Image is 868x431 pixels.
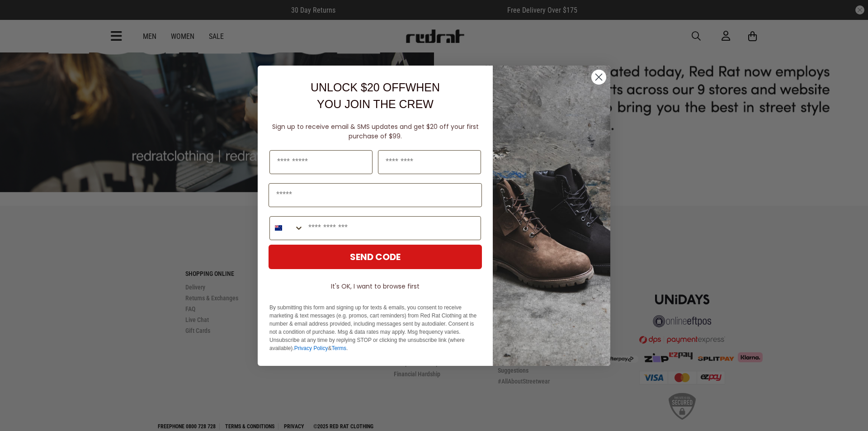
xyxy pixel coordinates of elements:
[269,150,373,174] input: First Name
[275,224,282,232] img: New Zealand
[406,81,440,94] span: WHEN
[269,278,482,294] button: It's OK, I want to browse first
[269,303,481,352] p: By submitting this form and signing up for texts & emails, you consent to receive marketing & tex...
[269,245,482,269] button: SEND CODE
[269,183,482,207] input: Email
[493,66,610,366] img: f7662613-148e-4c88-9575-6c6b5b55a647.jpeg
[294,345,328,351] a: Privacy Policy
[270,217,304,240] button: Search Countries
[7,4,34,31] button: Open LiveChat chat widget
[272,122,479,141] span: Sign up to receive email & SMS updates and get $20 off your first purchase of $99.
[311,81,406,94] span: UNLOCK $20 OFF
[591,69,607,85] button: Close dialog
[317,98,434,110] span: YOU JOIN THE CREW
[331,345,346,351] a: Terms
